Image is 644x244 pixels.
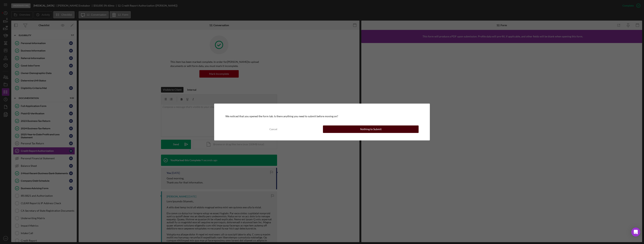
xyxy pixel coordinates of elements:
button: Cancel [225,125,321,133]
div: Nothing to Submit [360,125,382,133]
div: We noticed that you opened the form tab. Is there anything you need to submit before moving on? [225,115,419,118]
div: Open Intercom Messenger [631,228,640,237]
div: Cancel [269,125,277,133]
button: Nothing to Submit [323,125,419,133]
